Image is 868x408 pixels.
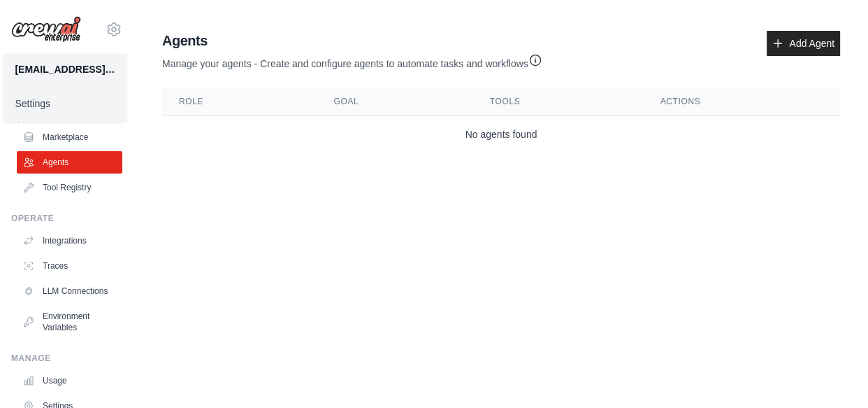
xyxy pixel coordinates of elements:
a: Add Agent [767,31,840,56]
th: Role [162,87,317,116]
iframe: Chat Widget [798,341,868,408]
img: Logo [11,16,81,43]
div: [EMAIL_ADDRESS][DOMAIN_NAME] [15,62,115,76]
p: Manage your agents - Create and configure agents to automate tasks and workflows [162,50,542,71]
a: Agents [17,151,122,174]
a: Tool Registry [17,176,122,199]
td: No agents found [162,116,840,153]
th: Actions [644,87,840,116]
a: Marketplace [17,126,122,148]
a: Traces [17,255,122,277]
th: Goal [317,87,472,116]
a: Usage [17,370,122,392]
a: LLM Connections [17,280,122,302]
div: Operate [11,213,122,224]
a: Environment Variables [17,305,122,339]
h2: Agents [162,31,542,50]
a: Settings [3,91,126,116]
div: Manage [11,353,122,364]
a: Integrations [17,230,122,252]
th: Tools [473,87,644,116]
